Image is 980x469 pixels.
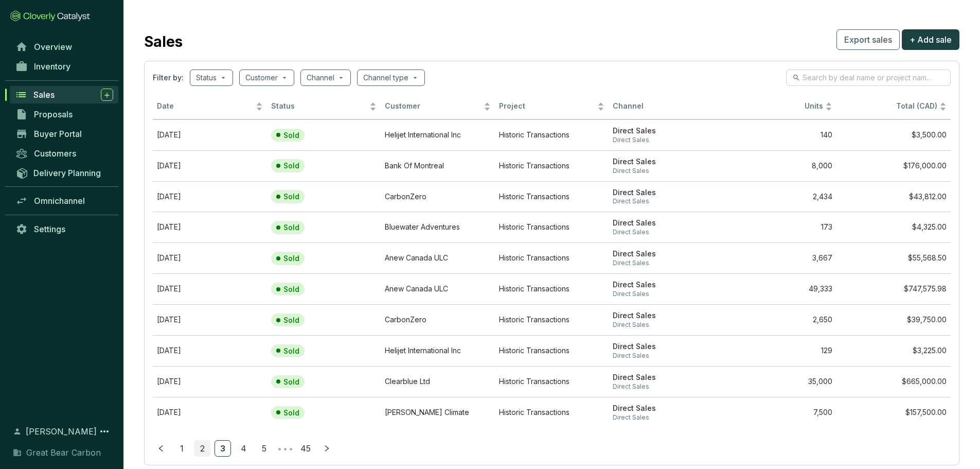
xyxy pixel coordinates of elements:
td: Ostrom Climate [381,397,495,428]
th: Status [267,94,381,119]
a: 3 [215,441,230,456]
li: Previous Page [153,440,169,457]
span: Direct Sales [613,197,719,205]
li: Next Page [318,440,335,457]
td: Historic Transactions [495,366,609,397]
span: Customer [385,101,482,111]
td: 35,000 [723,366,837,397]
td: $3,500.00 [836,119,951,150]
td: 49,333 [723,273,837,304]
td: Historic Transactions [495,304,609,335]
a: 4 [236,441,251,456]
td: 2,434 [723,181,837,212]
a: Settings [10,220,118,238]
p: Sold [283,285,299,294]
a: Omnichannel [10,192,118,210]
a: 1 [174,441,189,456]
span: Project [499,101,596,111]
span: Direct Sales [613,249,719,259]
span: Direct Sales [613,352,719,360]
th: Date [153,94,267,119]
a: Inventory [10,58,118,75]
td: Historic Transactions [495,119,609,150]
td: $4,325.00 [836,212,951,242]
span: Customers [34,148,76,159]
td: Helijet International Inc [381,335,495,366]
span: Omnichannel [34,196,85,206]
p: Sold [283,408,299,418]
th: Customer [381,94,495,119]
td: 8,000 [723,150,837,181]
td: Apr 28 2025 [153,366,267,397]
span: Direct Sales [613,188,719,198]
a: Proposals [10,106,118,123]
td: Historic Transactions [495,273,609,304]
p: Sold [283,377,299,387]
li: 4 [235,440,252,457]
button: right [318,440,335,457]
span: Direct Sales [613,126,719,136]
td: $55,568.50 [836,242,951,273]
span: Direct Sales [613,413,719,422]
td: Helijet International Inc [381,119,495,150]
td: 140 [723,119,837,150]
td: May 06 2025 [153,335,267,366]
th: Project [495,94,609,119]
td: Historic Transactions [495,150,609,181]
a: 5 [256,441,272,456]
td: 129 [723,335,837,366]
span: right [323,445,330,452]
p: Sold [283,254,299,263]
li: 5 [256,440,272,457]
td: Historic Transactions [495,242,609,273]
p: Sold [283,131,299,140]
td: $665,000.00 [836,366,951,397]
td: $39,750.00 [836,304,951,335]
span: Total (CAD) [896,101,937,110]
td: $43,812.00 [836,181,951,212]
a: Customers [10,145,118,162]
td: May 27 2025 [153,150,267,181]
span: Status [271,101,368,111]
span: Direct Sales [613,157,719,167]
span: Direct Sales [613,228,719,236]
span: Overview [34,42,72,52]
span: Direct Sales [613,383,719,391]
li: 2 [194,440,210,457]
span: Export sales [844,33,892,46]
p: Sold [283,316,299,325]
h2: Sales [144,31,183,53]
td: Historic Transactions [495,397,609,428]
td: 3,667 [723,242,837,273]
span: Direct Sales [613,321,719,329]
td: Historic Transactions [495,212,609,242]
td: Anew Canada ULC [381,242,495,273]
input: Search by deal name or project name... [803,72,935,83]
th: Channel [609,94,723,119]
td: Clearblue Ltd [381,366,495,397]
td: 173 [723,212,837,242]
button: Export sales [836,29,900,50]
span: [PERSON_NAME] [26,425,97,438]
a: Overview [10,38,118,56]
th: Units [723,94,837,119]
span: Sales [33,90,55,100]
td: CarbonZero [381,304,495,335]
span: Filter by: [153,73,184,83]
td: Anew Canada ULC [381,273,495,304]
span: Proposals [34,109,73,119]
td: CarbonZero [381,181,495,212]
li: 3 [215,440,231,457]
td: $176,000.00 [836,150,951,181]
span: left [157,445,165,452]
p: Sold [283,223,299,232]
td: Jun 03 2025 [153,119,267,150]
button: + Add sale [902,29,959,50]
td: 7,500 [723,397,837,428]
span: Delivery Planning [33,168,101,178]
span: + Add sale [910,33,952,46]
span: Direct Sales [613,259,719,267]
span: Buyer Portal [34,129,82,139]
span: Direct Sales [613,404,719,413]
td: May 12 2025 [153,242,267,273]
